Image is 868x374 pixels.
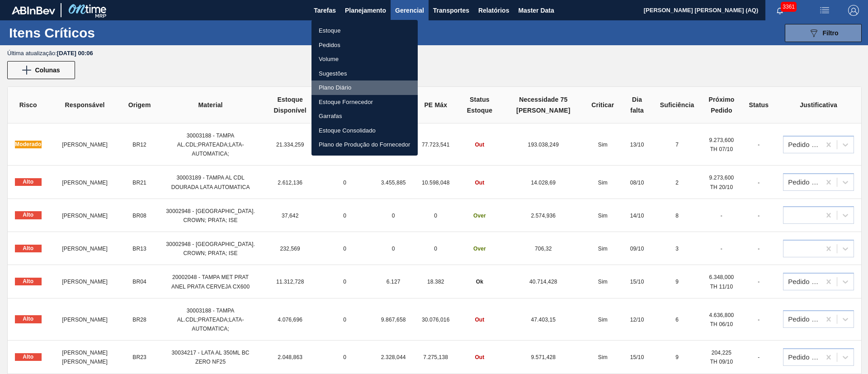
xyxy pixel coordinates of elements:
[311,109,418,123] a: Garrafas
[311,95,418,109] a: Estoque Fornecedor
[311,24,418,38] a: Estoque
[311,137,418,152] a: Plano de Produção do Fornecedor
[311,80,418,95] a: Plano Diário
[311,38,418,52] a: Pedidos
[311,123,418,138] a: Estoque Consolidado
[311,66,418,81] a: Sugestões
[311,52,418,66] a: Volume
